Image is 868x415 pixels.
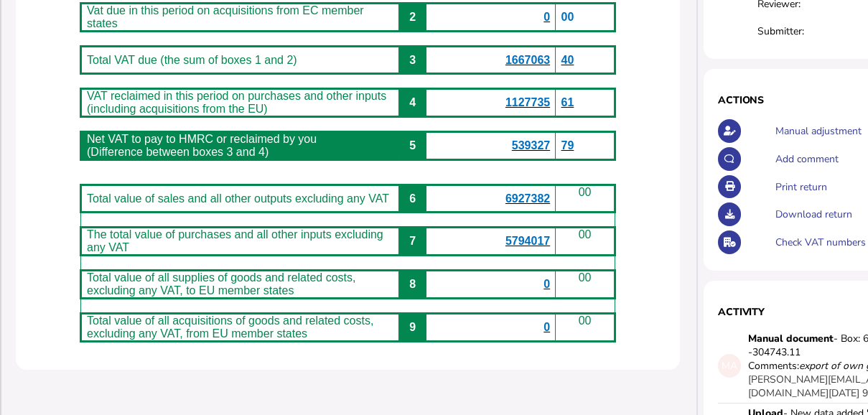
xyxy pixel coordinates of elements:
b: 539327 [512,139,550,151]
div: MA [718,354,742,378]
span: 00 [579,228,592,241]
span: 6 [409,192,416,205]
span: 5 [409,139,416,151]
span: 6927382 [505,192,550,205]
span: 00 [579,314,592,327]
b: 1667063 [505,54,550,66]
span: The total value of purchases and all other inputs excluding any VAT [87,228,383,253]
span: 2 [409,11,416,23]
strong: Manual document [748,332,834,345]
span: 0 [543,278,550,290]
span: (Difference between boxes 3 and 4) [87,146,269,158]
span: 0 [543,11,550,23]
button: Make a comment in the activity log. [718,147,742,171]
span: 5794017 [505,235,550,247]
span: VAT reclaimed in this period on purchases and other inputs (including acquisitions from the EU) [87,90,386,115]
span: 7 [409,235,416,247]
span: 4 [409,96,416,108]
span: Net VAT to pay to HMRC or reclaimed by you [87,133,317,145]
span: 9 [409,321,416,333]
span: 00 [579,271,592,284]
span: 79 [561,139,574,151]
span: 61 [561,96,574,108]
button: Make an adjustment to this return. [718,119,742,143]
button: Download return [718,202,742,226]
span: 00 [579,186,592,198]
span: 1127735 [505,96,550,108]
span: Total VAT due (the sum of boxes 1 and 2) [87,54,297,66]
button: Check VAT numbers on return. [718,230,742,254]
span: Total value of all acquisitions of goods and related costs, excluding any VAT, from EU member states [87,314,373,340]
span: Total value of sales and all other outputs excluding any VAT [87,192,389,205]
span: Vat due in this period on acquisitions from EC member states [87,4,364,29]
span: 00 [561,11,574,23]
span: 3 [409,54,416,66]
span: 8 [409,278,416,290]
span: Total value of all supplies of goods and related costs, excluding any VAT, to EU member states [87,271,355,297]
span: 40 [561,54,574,66]
button: Open printable view of return. [718,175,742,199]
span: 0 [543,321,550,333]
